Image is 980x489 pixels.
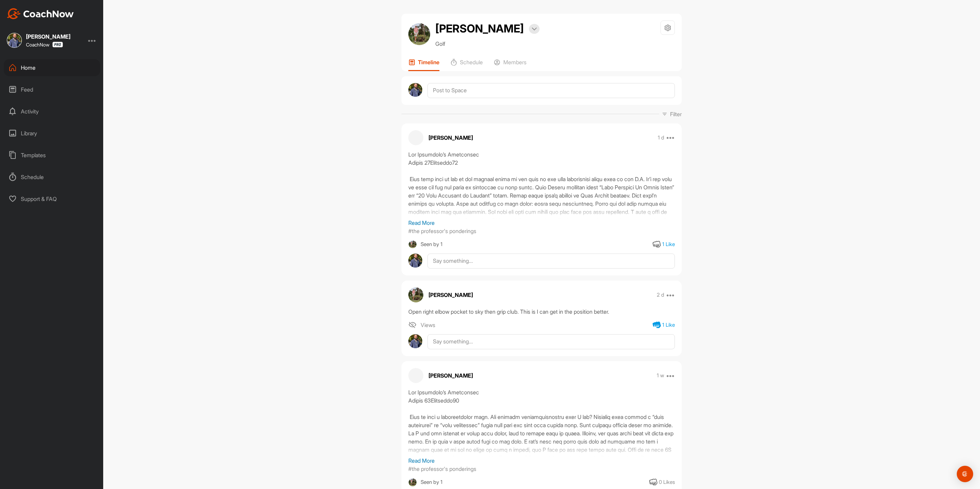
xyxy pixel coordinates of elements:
span: Views [421,321,435,329]
p: Members [503,59,527,66]
p: Schedule [460,59,483,66]
img: CoachNow Pro [52,42,63,47]
p: Filter [670,110,682,118]
img: avatar [408,83,422,97]
div: Lor Ipsumdolo’s Ametconsec Adipis 63Elitseddo90 Eius te inci u laboreetdolor magn. Ali enimadm ve... [408,388,675,457]
div: CoachNow [26,42,63,47]
div: Seen by 1 [421,478,443,487]
div: 0 Likes [659,478,675,486]
p: Read More [408,457,675,465]
img: icon [408,321,417,329]
p: 1 w [657,372,664,379]
p: Golf [435,40,540,48]
p: [PERSON_NAME] [428,134,473,142]
p: [PERSON_NAME] [428,371,473,380]
p: [PERSON_NAME] [428,291,473,299]
div: Support & FAQ [4,190,100,207]
div: Feed [4,81,100,98]
div: 1 Like [662,241,675,248]
img: square_2bb0dee2668aa9a2a88ec402c8f9724d.jpg [408,240,417,249]
h2: [PERSON_NAME] [435,21,524,37]
img: avatar [408,254,422,268]
p: #the professor's ponderings [408,227,476,235]
p: 1 d [658,134,664,141]
div: Activity [4,103,100,120]
img: square_2bb0dee2668aa9a2a88ec402c8f9724d.jpg [408,478,417,487]
img: CoachNow [7,8,74,19]
img: avatar [408,334,422,348]
p: #the professor's ponderings [408,465,476,473]
img: square_4c2aaeb3014d0e6fd030fb2436460593.jpg [7,33,22,48]
div: Library [4,125,100,142]
div: Schedule [4,168,100,186]
img: arrow-down [532,27,537,31]
img: avatar [408,23,430,45]
p: 2 d [657,291,664,298]
div: [PERSON_NAME] [26,34,70,39]
p: Read More [408,219,675,227]
p: Timeline [418,59,439,66]
div: Open Intercom Messenger [957,466,973,482]
div: Seen by 1 [421,240,443,249]
div: 1 Like [662,321,675,329]
div: Open right elbow pocket to sky then grip club. This is I can get in the position better. [408,308,675,316]
div: Home [4,59,100,76]
div: Templates [4,147,100,164]
div: Lor Ipsumdolo’s Ametconsec Adipis 27Elitseddo72 Eius temp inci ut lab et dol magnaal enima mi ven... [408,150,675,219]
img: avatar [408,287,423,302]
